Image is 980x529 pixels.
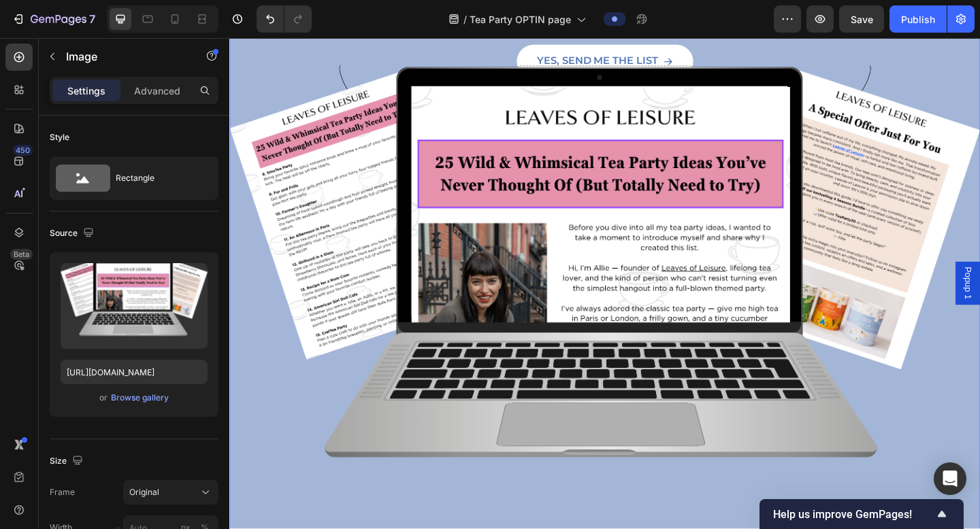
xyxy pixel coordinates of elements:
div: Publish [901,12,935,27]
p: Image [66,48,182,65]
span: Tea Party OPTIN page [470,12,571,27]
span: or [99,390,108,406]
div: Beta [10,249,33,260]
span: Popup 1 [796,249,810,284]
button: Save [839,5,884,33]
button: Publish [889,5,947,33]
img: preview-image [61,263,208,349]
span: Original [129,486,159,498]
div: 450 [13,145,33,156]
iframe: Design area [229,38,980,529]
button: Show survey - Help us improve GemPages! [773,506,950,522]
span: Save [851,14,873,25]
button: Original [123,480,218,505]
div: Open Intercom Messenger [934,462,966,495]
div: Rectangle [116,163,199,194]
p: Settings [67,84,105,98]
div: Source [50,224,97,243]
label: Frame [50,486,75,498]
div: Undo/Redo [257,5,312,33]
button: 7 [5,5,101,33]
div: Style [50,131,69,143]
span: Help us improve GemPages! [773,508,934,521]
input: https://example.com/image.jpg [61,360,208,384]
p: 7 [89,11,95,27]
p: Advanced [134,84,180,98]
button: Browse gallery [110,391,169,405]
div: Browse gallery [111,392,169,404]
div: Size [50,452,86,471]
span: / [463,12,467,27]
